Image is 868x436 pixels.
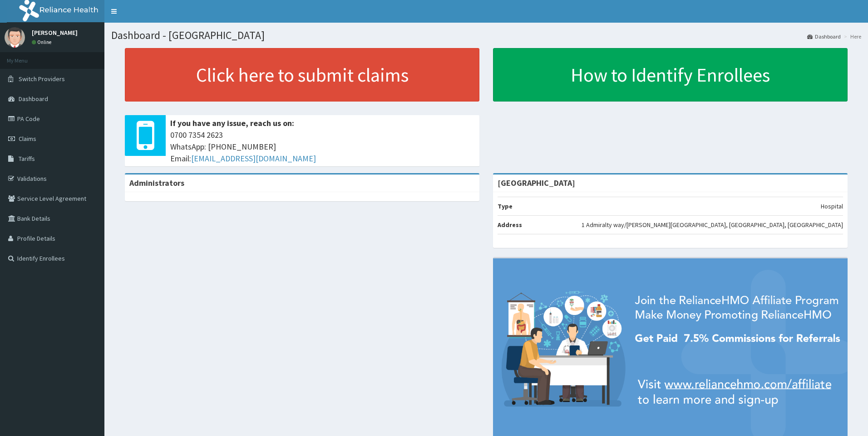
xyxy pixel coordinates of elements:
[493,48,848,102] a: How to Identify Enrollees
[19,75,65,83] span: Switch Providers
[32,29,78,36] p: [PERSON_NAME]
[498,178,575,188] strong: [GEOGRAPHIC_DATA]
[582,220,843,229] p: 1 Admiralty way/[PERSON_NAME][GEOGRAPHIC_DATA], [GEOGRAPHIC_DATA], [GEOGRAPHIC_DATA]
[191,153,316,164] a: [EMAIL_ADDRESS][DOMAIN_NAME]
[821,202,843,211] p: Hospital
[129,178,184,188] b: Administrators
[498,202,513,210] b: Type
[498,221,522,229] b: Address
[111,29,861,41] h1: Dashboard - [GEOGRAPHIC_DATA]
[170,118,294,128] b: If you have any issue, reach us on:
[32,39,54,45] a: Online
[19,135,36,143] span: Claims
[19,95,48,103] span: Dashboard
[125,48,479,102] a: Click here to submit claims
[19,155,35,163] span: Tariffs
[842,33,861,40] li: Here
[170,129,475,164] span: 0700 7354 2623 WhatsApp: [PHONE_NUMBER] Email:
[807,33,841,40] a: Dashboard
[5,27,25,48] img: User Image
